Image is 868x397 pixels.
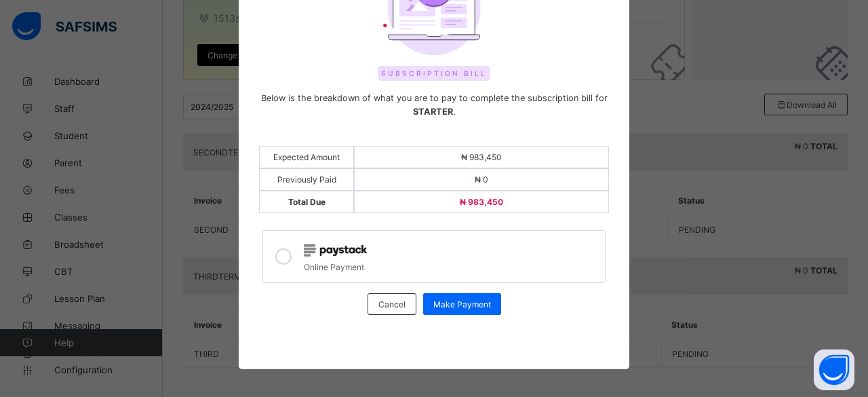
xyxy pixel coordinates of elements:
[814,349,854,390] button: Open asap
[475,174,488,185] span: ₦ 0
[378,66,490,81] span: Subscription Bill
[461,152,502,162] span: ₦ 983,450
[259,168,354,191] div: Previously Paid
[288,197,325,207] span: Total Due
[378,299,406,309] span: Cancel
[259,146,354,168] div: Expected Amount
[259,92,609,119] span: Below is the breakdown of what you are to pay to complete the subscription bill for .
[304,259,598,272] div: Online Payment
[413,107,453,117] b: STARTER
[460,197,503,207] span: ₦ 983,450
[304,244,367,257] img: paystack.0b99254114f7d5403c0525f3550acd03.svg
[433,299,491,309] span: Make Payment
